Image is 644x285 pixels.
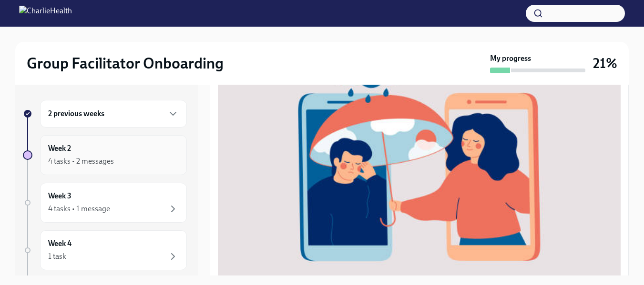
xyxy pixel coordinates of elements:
[48,156,114,167] div: 4 tasks • 2 messages
[40,100,187,128] div: 2 previous weeks
[490,53,531,64] strong: My progress
[48,108,104,119] h6: 2 previous weeks
[23,183,187,223] a: Week 34 tasks • 1 message
[48,251,66,262] div: 1 task
[593,55,617,72] h3: 21%
[27,54,224,73] h2: Group Facilitator Onboarding
[48,191,72,201] h6: Week 3
[48,143,71,154] h6: Week 2
[23,135,187,175] a: Week 24 tasks • 2 messages
[48,204,110,214] div: 4 tasks • 1 message
[48,238,72,249] h6: Week 4
[19,6,72,21] img: CharlieHealth
[23,230,187,270] a: Week 41 task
